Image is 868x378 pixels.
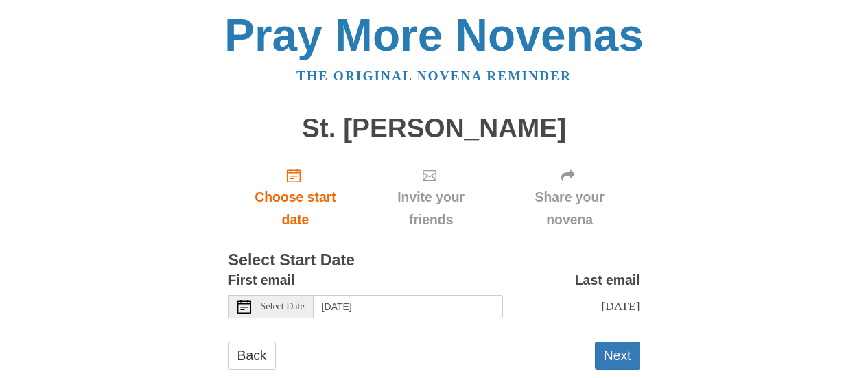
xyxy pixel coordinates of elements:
[296,69,572,83] a: The original novena reminder
[228,269,295,292] label: First email
[242,186,349,231] span: Choose start date
[228,114,640,143] h1: St. [PERSON_NAME]
[228,342,276,370] a: Back
[595,342,640,370] button: Next
[601,299,640,313] span: [DATE]
[500,156,640,238] div: Click "Next" to confirm your start date first.
[575,269,640,292] label: Last email
[376,186,485,231] span: Invite your friends
[228,156,363,238] a: Choose start date
[224,10,644,60] a: Pray More Novenas
[513,186,626,231] span: Share your novena
[261,302,305,311] span: Select Date
[362,156,499,238] div: Click "Next" to confirm your start date first.
[228,252,640,270] h3: Select Start Date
